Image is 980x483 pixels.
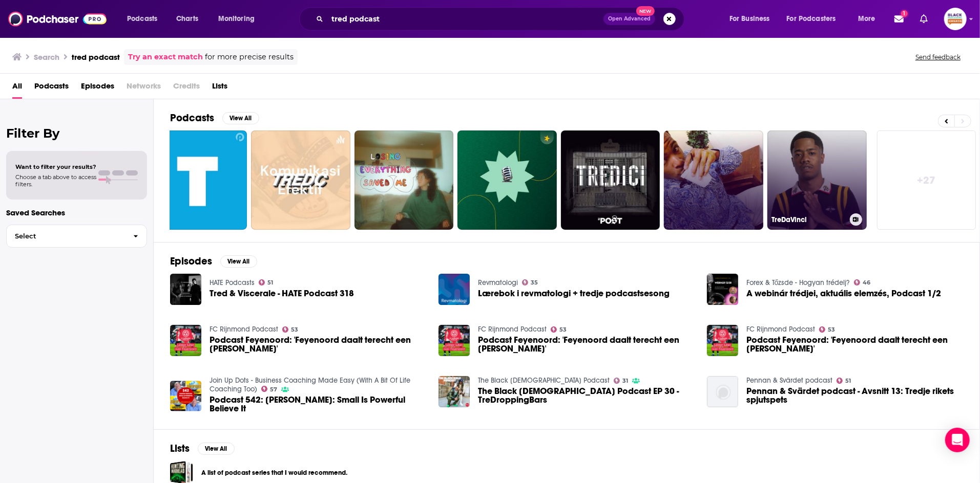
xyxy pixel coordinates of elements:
[34,52,59,62] h3: Search
[201,467,347,478] a: A list of podcast series that I would recommend.
[622,379,628,383] span: 31
[170,255,212,268] h2: Episodes
[828,327,835,332] span: 53
[478,387,695,404] a: The Black Male Podcast EP 30 - TreDroppingBars
[176,12,198,26] span: Charts
[210,289,354,298] a: Tred & Viscerale - HATE Podcast 318
[531,280,538,285] span: 35
[772,215,846,224] h3: TreDaVinci
[746,376,832,385] a: Pennan & Svärdet podcast
[170,325,201,356] img: Podcast Feyenoord: 'Feyenoord daalt terecht een trede af'
[944,8,967,30] img: User Profile
[210,336,426,353] a: Podcast Feyenoord: 'Feyenoord daalt terecht een trede af'
[220,255,257,268] button: View All
[81,78,114,99] a: Episodes
[170,112,214,124] h2: Podcasts
[12,78,22,99] a: All
[478,278,518,287] a: Revmatologi
[439,376,470,407] img: The Black Male Podcast EP 30 - TreDroppingBars
[608,16,651,21] span: Open Advanced
[439,274,470,305] img: Lærebok i revmatologi + tredje podcastsesong
[198,443,235,455] button: View All
[8,9,107,29] a: Podchaser - Follow, Share and Rate Podcasts
[210,336,426,353] span: Podcast Feyenoord: 'Feyenoord daalt terecht een [PERSON_NAME]'
[291,327,298,332] span: 53
[15,163,96,170] span: Want to filter your results?
[210,396,426,413] a: Podcast 542: Gordon Tredgold: Small Is Powerful Believe It
[212,78,227,99] span: Lists
[890,10,908,28] a: Show notifications dropdown
[551,326,567,333] a: 53
[819,326,836,333] a: 53
[522,279,538,286] a: 35
[746,278,850,287] a: Forex & Tőzsde - Hogyan trédelj?
[127,78,161,99] span: Networks
[6,208,147,217] p: Saved Searches
[746,387,963,404] a: Pennan & Svärdet podcast - Avsnitt 13: Tredje rikets spjutspets
[858,12,875,26] span: More
[478,336,695,353] a: Podcast Feyenoord: 'Feyenoord daalt terecht een trede af'
[478,325,547,334] a: FC Rijnmond Podcast
[707,274,738,305] img: A webinár trédjei, aktuális elemzés, Podcast 1/2
[614,378,629,384] a: 31
[6,126,147,141] h2: Filter By
[912,53,964,61] button: Send feedback
[877,130,976,230] a: +27
[746,336,963,353] span: Podcast Feyenoord: 'Feyenoord daalt terecht een [PERSON_NAME]'
[746,325,815,334] a: FC Rijnmond Podcast
[267,280,273,285] span: 51
[603,13,655,25] button: Open AdvancedNew
[222,112,259,124] button: View All
[944,8,967,30] button: Show profile menu
[722,11,783,27] button: open menu
[210,325,278,334] a: FC Rijnmond Podcast
[559,327,567,332] span: 53
[170,11,204,27] a: Charts
[707,376,738,407] a: Pennan & Svärdet podcast - Avsnitt 13: Tredje rikets spjutspets
[282,326,299,333] a: 53
[478,387,695,404] span: The Black [DEMOGRAPHIC_DATA] Podcast EP 30 - TreDroppingBars
[205,51,294,63] span: for more precise results
[170,442,190,455] h2: Lists
[854,279,871,286] a: 46
[746,336,963,353] a: Podcast Feyenoord: 'Feyenoord daalt terecht een trede af'
[478,336,695,353] span: Podcast Feyenoord: 'Feyenoord daalt terecht een [PERSON_NAME]'
[259,279,274,286] a: 51
[15,173,96,188] span: Choose a tab above to access filters.
[170,442,235,455] a: ListsView All
[210,278,255,287] a: HATE Podcasts
[7,233,125,239] span: Select
[210,396,426,413] span: Podcast 542: [PERSON_NAME]: Small Is Powerful Believe It
[34,78,69,99] a: Podcasts
[261,386,278,392] a: 57
[218,12,255,26] span: Monitoring
[916,10,932,28] a: Show notifications dropdown
[767,130,867,230] a: TreDaVinci
[211,11,268,27] button: open menu
[270,387,277,392] span: 57
[439,325,470,356] img: Podcast Feyenoord: 'Feyenoord daalt terecht een trede af'
[845,379,851,383] span: 51
[309,7,694,31] div: Search podcasts, credits, & more...
[746,289,941,298] a: A webinár trédjei, aktuális elemzés, Podcast 1/2
[863,280,870,285] span: 46
[170,112,259,124] a: PodcastsView All
[478,289,670,298] a: Lærebok i revmatologi + tredje podcastsesong
[170,381,201,412] img: Podcast 542: Gordon Tredgold: Small Is Powerful Believe It
[851,11,888,27] button: open menu
[780,11,851,27] button: open menu
[127,12,157,26] span: Podcasts
[729,12,770,26] span: For Business
[901,10,908,17] span: 1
